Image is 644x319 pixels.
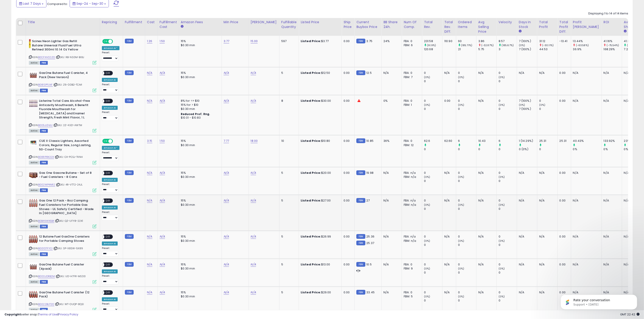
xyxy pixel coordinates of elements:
[502,43,514,47] small: (185.67%)
[539,171,554,175] div: N/A
[281,71,295,75] div: 5
[444,171,453,175] div: N/A
[104,99,112,103] span: OFF
[160,99,165,103] a: N/A
[38,155,54,159] a: B08RP8K22X
[224,234,229,239] a: N/A
[301,20,340,25] div: Listed Price
[40,89,48,93] span: FBM
[478,47,497,51] div: 5.75
[499,47,517,51] div: 3
[39,71,94,80] b: GasOne Butane Fuel Canister, 4 Pack (New Version)
[458,71,476,75] div: 0
[160,234,165,239] a: N/A
[281,171,295,175] div: 5
[181,20,220,25] div: Amazon Fees
[53,83,82,86] span: | SKU: Z6-DDB2-TCMI
[20,17,78,21] p: Message from Support, sent 5w ago
[29,171,38,180] img: 51NoB9BEweS._SL40_.jpg
[29,171,96,192] div: ASIN:
[499,20,515,25] div: Velocity
[102,20,121,25] div: Repricing
[181,143,218,147] div: $0.30 min
[356,138,365,143] small: FBM
[39,99,94,121] b: Listerine Total Care Alcohol-Free Anticavity Mouthwash, 6 Benefit Fluoride Mouthwash for [MEDICAL...
[102,51,119,61] div: Preset:
[424,47,442,51] div: 120.68
[539,71,554,75] div: N/A
[478,99,493,103] div: N/A
[499,39,517,43] div: 8.57
[224,290,229,295] a: N/A
[251,171,256,175] a: N/A
[281,139,295,143] div: 10
[112,40,119,43] span: OFF
[181,99,218,103] div: 8% for <= $10
[519,99,537,103] div: 7 (100%)
[147,20,156,25] div: Cost
[102,183,119,193] div: Preset:
[29,71,38,80] img: 51OpIdOktVL._SL40_.jpg
[559,171,568,175] div: 0.00
[29,290,38,299] img: 51ltTILo2mL._SL40_.jpg
[102,83,119,93] div: Preset:
[404,139,419,143] div: FBA: 0
[29,139,96,164] div: ASIN:
[147,234,152,239] a: N/A
[125,70,134,75] small: FBM
[39,171,94,180] b: Gas One Gasone Butane - Set of 8 - Fuel Canisters - 8 Cans
[539,47,557,51] div: 44.53
[427,43,436,47] small: (91.9%)
[125,20,143,25] div: Fulfillment
[624,47,642,51] div: 7.29%
[38,55,55,59] a: B0CFNVCCZD
[40,61,48,65] span: FBM
[103,40,108,43] span: ON
[576,43,589,47] small: (-63.58%)
[499,99,517,103] div: 0
[559,99,568,103] div: 0.00
[404,75,419,79] div: FBM: 7
[38,83,53,87] a: B081SPFLNF
[29,99,96,132] div: ASIN:
[104,171,112,175] span: OFF
[56,55,84,59] span: | SKU: RB-NS0M-BI8J
[224,139,229,143] a: 7.77
[181,25,183,29] small: Amazon Fees.
[181,107,218,111] div: $0.30 min
[38,302,54,306] a: B0022BUT2O
[160,198,165,203] a: N/A
[251,234,256,239] a: N/A
[424,103,430,107] small: (0%)
[499,171,517,175] div: 0
[224,171,229,175] a: N/A
[627,43,640,47] small: (466.94%)
[604,20,620,25] div: ROI
[478,39,497,43] div: 3.86
[404,143,419,147] div: FBM: 12
[519,107,537,111] div: 7 (100%)
[160,20,177,29] div: Fulfillment Cost
[224,262,229,267] a: N/A
[404,99,419,103] div: FBA: 0
[147,171,152,175] a: N/A
[499,107,517,111] div: 0
[281,20,297,29] div: Fulfillable Quantity
[499,79,517,83] div: 0
[147,39,152,43] a: 1.26
[519,29,522,33] small: Days In Stock.
[29,199,38,208] img: 51rgVU3AqQL._SL40_.jpg
[147,290,152,295] a: N/A
[181,39,218,43] div: 15%
[424,79,442,83] div: 0
[53,123,82,127] span: | SKU: 2Z-43ZI-AWTM
[424,75,430,79] small: (0%)
[573,99,598,103] div: N/A
[281,39,295,43] div: 597
[519,147,537,151] div: 0 (0%)
[367,139,374,143] span: 10.85
[519,39,537,43] div: 7 (100%)
[573,20,600,29] div: Profit [PERSON_NAME]
[604,47,622,51] div: 168.29%
[160,39,165,43] a: 1.50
